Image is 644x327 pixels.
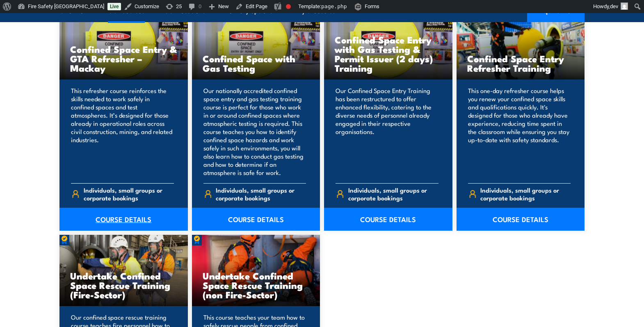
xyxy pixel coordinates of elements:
[336,86,438,177] p: Our Confined Space Entry Training has been restructured to offer enhanced flexibility, catering t...
[480,186,571,202] span: Individuals, small groups or corporate bookings
[84,186,174,202] span: Individuals, small groups or corporate bookings
[203,54,310,73] h3: Confined Space with Gas Testing
[70,271,177,299] h3: Undertake Confined Space Rescue Training (Fire-Sector)
[107,3,121,10] a: Live
[467,54,574,73] h3: Confined Space Entry Refresher Training
[203,271,310,299] h3: Undertake Confined Space Rescue Training (non Fire-Sector)
[216,186,306,202] span: Individuals, small groups or corporate bookings
[203,86,306,177] p: Our nationally accredited confined space entry and gas testing training course is perfect for tho...
[348,186,438,202] span: Individuals, small groups or corporate bookings
[286,4,291,9] div: Focus keyphrase not set
[457,208,585,231] a: COURSE DETAILS
[192,208,320,231] a: COURSE DETAILS
[324,208,452,231] a: COURSE DETAILS
[335,35,442,73] h3: Confined Space Entry with Gas Testing & Permit Issuer (2 days) Training
[59,208,188,231] a: COURSE DETAILS
[321,3,347,9] span: page.php
[610,3,618,9] span: dev
[71,86,174,177] p: This refresher course reinforces the skills needed to work safely in confined spaces and test atm...
[70,44,177,73] h3: Confined Space Entry & GTA Refresher – Mackay
[468,86,571,177] p: This one-day refresher course helps you renew your confined space skills and qualifications quick...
